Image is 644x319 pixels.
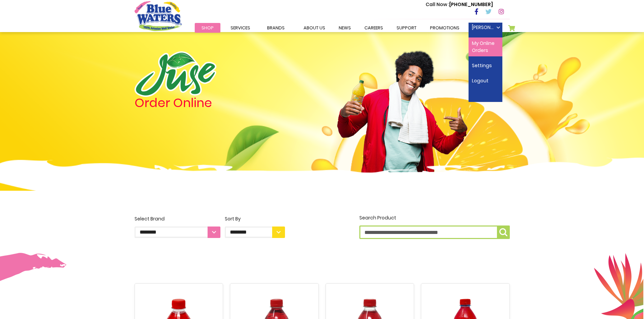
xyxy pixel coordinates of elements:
img: man.png [336,39,468,183]
h4: Order Online [135,97,285,109]
img: logo [135,51,216,97]
label: Search Product [359,214,510,239]
span: Shop [201,25,214,31]
label: Select Brand [135,215,220,238]
a: about us [297,23,332,33]
span: Services [231,25,250,31]
span: Brands [267,25,285,31]
a: News [332,23,358,33]
img: search-icon.png [499,228,507,236]
a: My Online Orders [469,37,502,56]
a: careers [358,23,390,33]
select: Select Brand [135,227,220,238]
a: Logout [469,75,502,87]
input: Search Product [359,225,510,239]
a: support [390,23,423,33]
a: store logo [135,1,182,31]
div: Sort By [225,215,285,222]
a: Promotions [423,23,466,33]
button: Search Product [497,225,510,239]
span: Call Now : [426,1,449,8]
a: [PERSON_NAME] [469,23,502,33]
a: Settings [469,60,502,72]
select: Sort By [225,227,285,238]
p: [PHONE_NUMBER] [426,1,493,8]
